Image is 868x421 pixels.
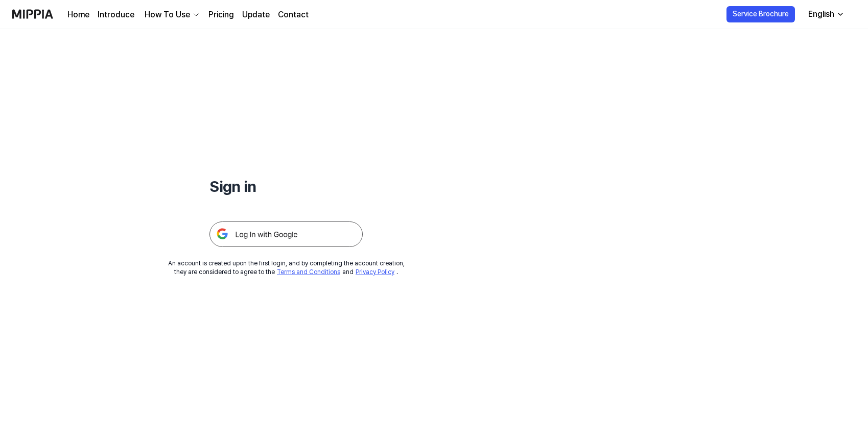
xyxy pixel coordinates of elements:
div: English [806,8,836,20]
a: Update [242,9,270,21]
a: Terms and Conditions [277,268,340,276]
h1: Sign in [209,176,363,197]
a: Pricing [208,9,234,21]
div: An account is created upon the first login, and by completing the account creation, they are cons... [168,259,405,277]
button: Service Brochure [726,6,795,22]
button: How To Use [143,9,200,21]
a: Contact [278,9,309,21]
a: Home [67,9,89,21]
img: 구글 로그인 버튼 [209,221,363,247]
button: English [800,4,851,24]
a: Introduce [98,9,134,21]
div: How To Use [143,9,192,21]
a: Privacy Policy [356,268,394,276]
